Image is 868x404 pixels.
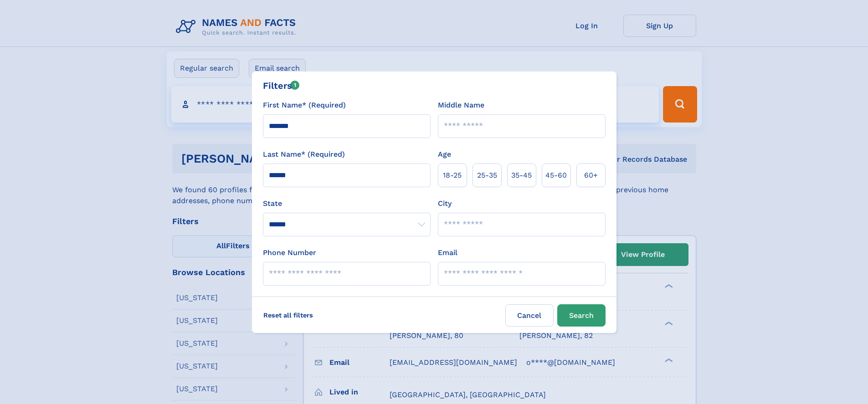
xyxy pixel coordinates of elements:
span: 18‑25 [443,170,462,181]
label: State [263,198,431,209]
label: Reset all filters [257,304,319,326]
span: 25‑35 [477,170,497,181]
label: Last Name* (Required) [263,149,345,160]
label: Phone Number [263,247,316,258]
label: Cancel [505,304,554,327]
label: Email [438,247,457,258]
span: 35‑45 [511,170,532,181]
button: Search [557,304,606,327]
label: City [438,198,452,209]
span: 60+ [584,170,598,181]
span: 45‑60 [545,170,567,181]
label: Middle Name [438,100,484,111]
label: Age [438,149,451,160]
label: First Name* (Required) [263,100,346,111]
div: Filters [263,79,300,92]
